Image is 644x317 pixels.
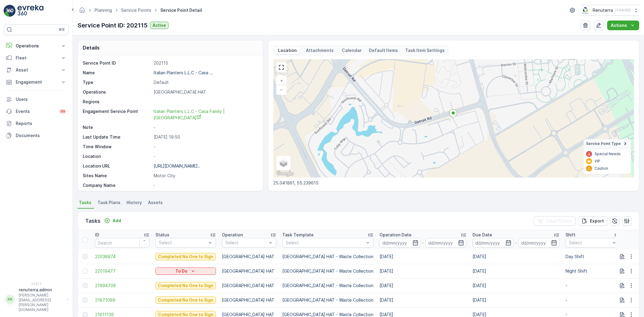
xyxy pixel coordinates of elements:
p: Tasks [85,217,101,225]
p: [GEOGRAPHIC_DATA] HAT - Waste Collection [282,283,373,289]
p: Location [83,153,151,159]
p: Events [16,108,56,114]
p: Last Update Time [83,134,151,140]
p: [GEOGRAPHIC_DATA] HAT [222,254,276,260]
p: Task Template [282,232,314,238]
a: 22038974 [95,254,149,260]
p: [GEOGRAPHIC_DATA] HAT [222,268,276,274]
input: dd/mm/yyyy [425,238,467,248]
p: - [154,144,257,150]
p: - [566,297,620,303]
p: ( +04:00 ) [615,8,631,13]
p: 202115 [154,60,257,66]
p: Note [83,124,151,130]
span: 21871089 [95,297,149,303]
button: Add [102,217,123,224]
p: Actions [611,22,627,28]
p: Regions [83,99,151,105]
p: Service Point ID [83,60,151,66]
td: [DATE] [469,293,562,307]
input: dd/mm/yyyy [473,238,514,248]
button: RRrenuterra.admin[PERSON_NAME][EMAIL_ADDRESS][PERSON_NAME][DOMAIN_NAME] [4,287,69,312]
p: Users [16,96,66,102]
span: History [127,200,142,206]
button: Clear Filters [533,216,575,226]
p: Details [83,44,100,51]
p: Operation Date [380,232,412,238]
p: renuterra.admin [19,287,64,293]
p: Status [155,232,169,238]
p: Calendar [342,47,362,53]
button: Engagement [4,76,69,88]
p: Operation [222,232,243,238]
button: Completed No One to Sign [155,282,216,289]
p: Export [590,218,604,224]
p: Task Item Settings [405,47,445,53]
p: Engagement Service Point [83,108,151,121]
p: Documents [16,133,66,139]
p: Service Point ID: 202115 [78,21,148,30]
p: 99 [60,109,65,114]
p: Engagement [16,79,57,85]
p: Add [113,218,121,224]
a: Events99 [4,105,69,117]
p: Shift [566,232,575,238]
p: - [154,182,257,188]
a: Documents [4,130,69,142]
p: VIP [594,159,600,164]
p: [GEOGRAPHIC_DATA] HAT [222,297,276,303]
p: [GEOGRAPHIC_DATA] HAT - Waste Collection [282,268,373,274]
p: [PERSON_NAME][EMAIL_ADDRESS][PERSON_NAME][DOMAIN_NAME] [19,293,64,312]
td: [DATE] [376,249,469,264]
a: Homepage [79,9,85,14]
p: To Do [175,268,187,274]
button: Completed No One to Sign [155,296,216,304]
p: Active [152,22,166,28]
a: Italian Planters L.L.C - Casa Family | Motor City [154,108,257,121]
p: Default Items [369,47,398,53]
p: Reports [16,120,66,126]
p: Completed No One to Sign [158,297,213,303]
td: [DATE] [469,249,562,264]
p: Completed No One to Sign [158,254,213,260]
a: Zoom In [277,76,286,85]
button: Export [578,216,607,226]
button: Actions [607,21,639,30]
img: Screenshot_2024-07-26_at_13.33.01.png [581,7,590,14]
span: 22019477 [95,268,149,274]
p: Italian Planters L.L.C - Casa ... [154,70,213,75]
p: Type [83,79,151,85]
a: Users [4,93,69,105]
p: [URL][DOMAIN_NAME].. [154,163,200,168]
a: Planning [95,8,112,13]
p: [GEOGRAPHIC_DATA] HAT - Waste Collection [282,297,373,303]
p: [GEOGRAPHIC_DATA] HAT - Waste Collection [282,254,373,260]
div: Toggle Row Selected [83,254,88,259]
p: Day Shift [566,254,620,260]
p: Operations [83,89,151,95]
p: Company Name [83,182,151,188]
img: logo_light-DOdMpM7g.png [18,5,43,17]
span: Assets [148,200,163,206]
p: - [422,239,424,246]
input: dd/mm/yyyy [518,238,560,248]
p: Renuterra [593,7,613,13]
p: Completed No One to Sign [158,283,213,289]
p: - [566,283,620,289]
button: Renuterra(+04:00) [581,5,639,16]
p: Operations [16,43,57,49]
p: - [515,239,517,246]
button: To Do [155,267,216,275]
p: - [154,153,257,159]
a: Reports [4,117,69,130]
span: − [280,87,283,92]
p: Motor City [154,173,257,179]
div: RR [5,295,15,304]
div: Toggle Row Selected [83,283,88,288]
a: 21994708 [95,283,149,289]
p: Due Date [473,232,492,238]
input: Search [95,238,149,248]
div: Toggle Row Selected [83,312,88,317]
